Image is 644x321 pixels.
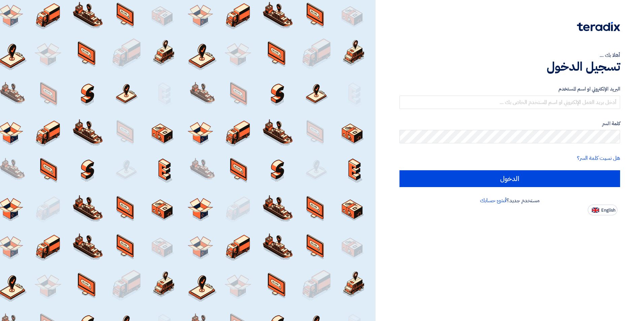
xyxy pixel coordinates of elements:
span: English [601,208,615,213]
a: أنشئ حسابك [480,197,507,205]
input: الدخول [399,170,620,187]
img: Teradix logo [577,22,620,31]
div: مستخدم جديد؟ [399,197,620,205]
button: English [588,205,617,215]
img: en-US.png [592,208,599,213]
input: أدخل بريد العمل الإلكتروني او اسم المستخدم الخاص بك ... [399,96,620,109]
div: أهلا بك ... [399,51,620,59]
label: البريد الإلكتروني او اسم المستخدم [399,85,620,93]
label: كلمة السر [399,120,620,128]
a: هل نسيت كلمة السر؟ [577,154,620,162]
h1: تسجيل الدخول [399,59,620,74]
